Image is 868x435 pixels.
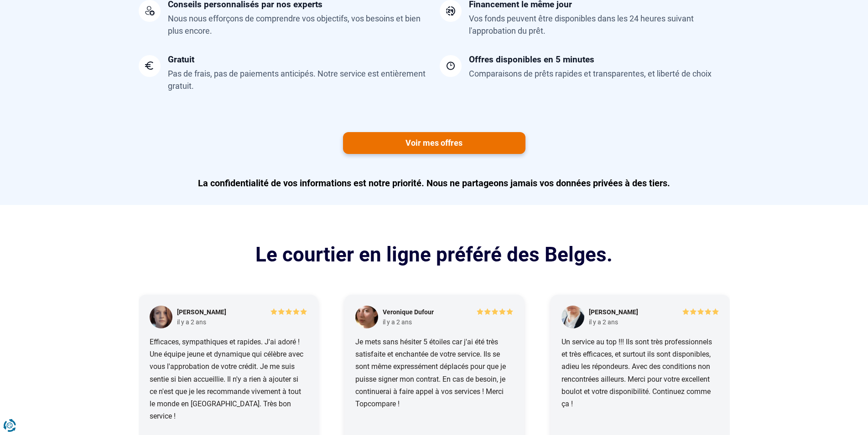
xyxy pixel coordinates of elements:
a: Voir mes offres [343,132,525,154]
div: Pas de frais, pas de paiements anticipés. Notre service est entièrement gratuit. [168,67,429,92]
div: Gratuit [168,55,194,64]
div: Offres disponibles en 5 minutes [469,55,594,64]
div: Vos fonds peuvent être disponibles dans les 24 heures suivant l'approbation du prêt. [469,12,730,37]
p: La confidentialité de vos informations est notre priorité. Nous ne partageons jamais vos données ... [139,177,730,189]
div: il y a 2 ans [383,318,412,326]
div: il y a 2 ans [177,318,206,326]
div: Veronique Dufour [383,308,434,317]
img: 5/5 [476,308,513,315]
img: 5/5 [682,308,718,315]
div: Nous nous efforçons de comprendre vos objectifs, vos besoins et bien plus encore. [168,12,429,37]
div: [PERSON_NAME] [588,308,638,317]
div: il y a 2 ans [588,318,618,326]
div: Comparaisons de prêts rapides et transparentes, et liberté de choix [469,67,712,80]
h2: Le courtier en ligne préféré des Belges. [139,241,730,268]
img: 5/5 [270,308,307,315]
div: [PERSON_NAME] [177,308,226,317]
